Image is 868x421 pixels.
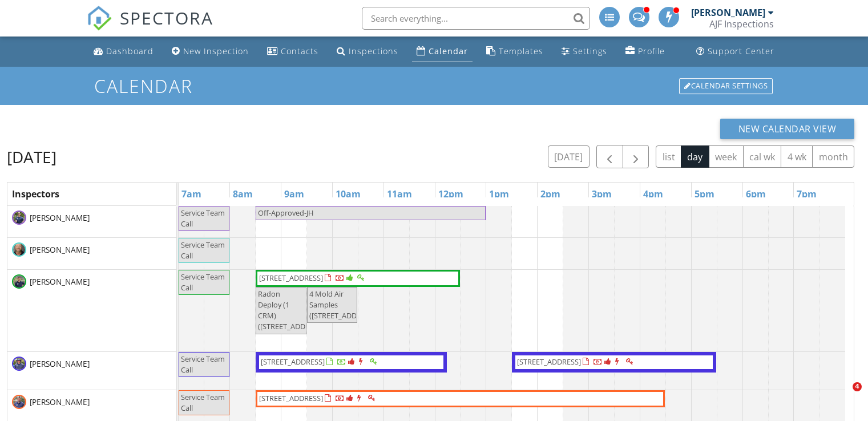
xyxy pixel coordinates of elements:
button: month [812,145,854,168]
div: Settings [573,46,607,56]
div: Support Center [708,46,774,56]
button: day [681,145,709,168]
div: AJF Inspections [709,18,774,30]
button: list [656,145,681,168]
button: Next day [623,145,649,168]
a: Calendar Settings [678,77,774,95]
img: The Best Home Inspection Software - Spectora [87,6,112,31]
a: Templates [482,41,548,62]
button: [DATE] [548,145,590,168]
span: Service Team Call [181,272,225,293]
button: 4 wk [781,145,813,168]
div: Dashboard [106,46,154,56]
a: 10am [333,185,364,203]
div: Calendar Settings [679,78,773,94]
span: [STREET_ADDRESS] [517,357,581,367]
h2: [DATE] [7,145,56,168]
span: Radon Deploy (1 CRM) ([STREET_ADDRESS]) [258,289,326,332]
a: 1pm [486,185,512,203]
img: kurtis_n.jpg [12,242,26,257]
span: SPECTORA [120,6,213,30]
a: Company Profile [621,41,669,62]
img: image20230130174929b77b8c09.jpeg [12,274,26,289]
div: Calendar [429,46,468,56]
span: Service Team Call [181,240,225,261]
a: New Inspection [167,41,253,62]
span: Off-Approved-JH [258,208,313,218]
span: Service Team Call [181,208,225,229]
div: Templates [499,46,543,56]
button: week [709,145,744,168]
h1: Calendar [94,76,774,96]
img: image202303202148199b2a6088.jpeg [12,395,26,409]
span: [PERSON_NAME] [27,396,92,408]
div: New Inspection [183,46,249,56]
span: [PERSON_NAME] [27,212,92,224]
a: Settings [557,41,612,62]
a: Calendar [412,41,473,62]
a: SPECTORA [87,15,213,39]
img: d68edfb263f546258320798d8f4d03b5_l0_0011_13_2023__3_32_02_pm.jpg [12,211,26,225]
span: Service Team Call [181,392,225,413]
span: [STREET_ADDRESS] [261,357,325,367]
iframe: Intercom live chat [829,382,857,410]
div: Inspections [349,46,398,56]
span: [STREET_ADDRESS] [259,273,323,283]
a: 5pm [692,185,717,203]
input: Search everything... [362,7,590,30]
div: Profile [638,46,665,56]
span: [PERSON_NAME] [27,244,92,256]
button: Previous day [596,145,623,168]
a: 4pm [640,185,666,203]
span: [STREET_ADDRESS] [259,393,323,403]
a: Inspections [332,41,403,62]
div: Contacts [281,46,318,56]
a: 7pm [794,185,819,203]
a: 11am [384,185,415,203]
a: Dashboard [89,41,158,62]
a: 8am [230,185,256,203]
a: Support Center [692,41,779,62]
span: [PERSON_NAME] [27,358,92,370]
span: 4 [853,382,862,391]
a: 6pm [743,185,769,203]
button: New Calendar View [720,119,855,139]
a: 12pm [435,185,466,203]
img: tyler.jpg [12,357,26,371]
a: 7am [179,185,204,203]
span: Service Team Call [181,354,225,375]
span: 4 Mold Air Samples ([STREET_ADDRESS]) [309,289,378,321]
span: [PERSON_NAME] [27,276,92,288]
div: [PERSON_NAME] [691,7,765,18]
a: 9am [281,185,307,203]
span: Inspectors [12,188,59,200]
a: 3pm [589,185,615,203]
button: cal wk [743,145,782,168]
a: Contacts [263,41,323,62]
a: 2pm [538,185,563,203]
